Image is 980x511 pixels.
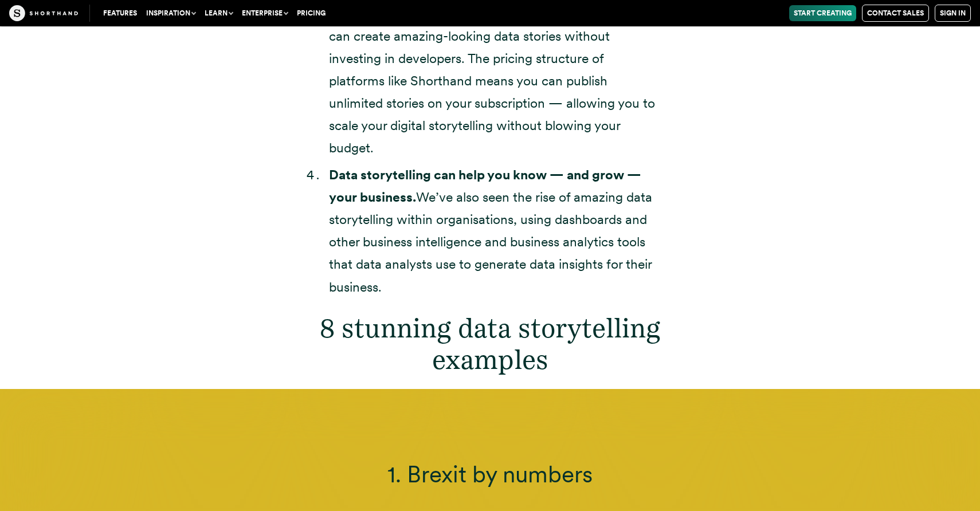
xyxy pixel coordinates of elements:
[329,164,662,298] li: We’ve also seen the rise of amazing data storytelling within organisations, using dashboards and ...
[99,5,142,21] a: Features
[142,5,200,21] button: Inspiration
[329,167,641,205] strong: Data storytelling can help you know — and grow — your business.
[935,5,971,22] a: Sign in
[292,5,330,21] a: Pricing
[318,312,662,375] h2: 8 stunning data storytelling examples
[200,5,237,21] button: Learn
[789,5,856,21] a: Start Creating
[237,5,292,21] button: Enterprise
[387,460,593,488] span: 1. Brexit by numbers
[9,5,78,21] img: The Craft
[862,5,929,22] a: Contact Sales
